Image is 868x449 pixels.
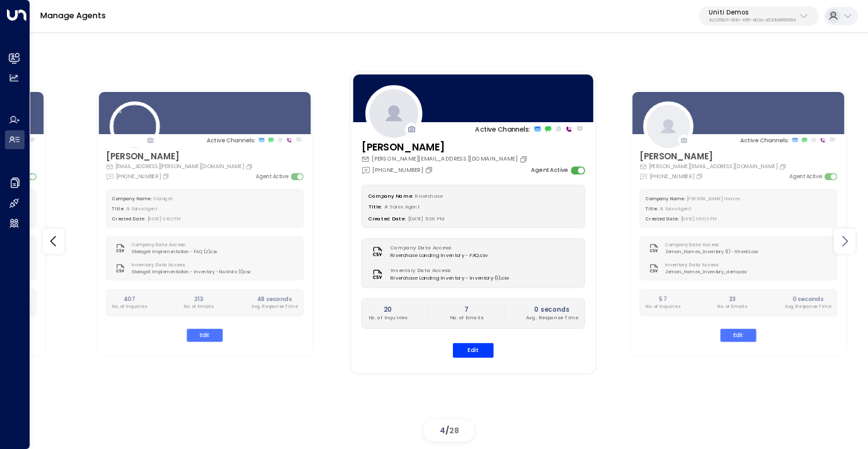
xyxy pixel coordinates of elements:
[112,295,146,304] h2: 407
[709,18,796,23] p: 4c025b01-9fa0-46ff-ab3a-a620b886896e
[184,304,213,310] p: No. of Emails
[106,150,254,163] h3: [PERSON_NAME]
[789,173,821,180] label: Agent Active
[740,135,789,144] p: Active Channels:
[110,101,160,152] img: 110_headshot.jpg
[106,172,171,180] div: [PHONE_NUMBER]
[526,314,578,322] p: Avg. Response Time
[646,206,658,212] label: Title:
[362,140,530,155] h3: [PERSON_NAME]
[251,304,297,310] p: Avg. Response Time
[384,203,420,210] span: AI Sales Agent
[717,304,746,310] p: No. of Emails
[449,425,459,436] span: 28
[424,419,474,441] div: /
[779,163,788,170] button: Copy
[532,166,568,175] label: Agent Active
[126,206,157,212] span: AI Sales Agent
[368,203,382,210] label: Title:
[207,135,255,144] p: Active Channels:
[665,248,758,254] span: Zeman_Homes_Inventory (1) - Sheet2.csv
[391,267,505,275] label: Inventory Data Access:
[415,192,443,198] span: Riverchase
[646,295,680,304] h2: 57
[646,216,678,222] label: Created Date:
[362,155,530,164] div: [PERSON_NAME][EMAIL_ADDRESS][DOMAIN_NAME]
[362,166,435,175] div: [PHONE_NUMBER]
[687,196,739,202] span: [PERSON_NAME] Homes
[665,262,743,268] label: Inventory Data Access:
[639,172,704,180] div: [PHONE_NUMBER]
[40,10,106,21] a: Manage Agents
[391,252,488,259] span: Riverchase Landing Inventory - FAQ.csv
[695,173,704,179] button: Copy
[450,314,483,322] p: No. of Emails
[246,163,254,170] button: Copy
[162,173,171,179] button: Copy
[665,268,747,275] span: Zeman_Homes_Inventory_demo.csv
[476,124,530,134] p: Active Channels:
[639,150,788,163] h3: [PERSON_NAME]
[425,166,435,174] button: Copy
[132,248,217,254] span: StorageX Implementation - FAQ (2).csv
[368,215,406,221] label: Created Date:
[520,155,530,163] button: Copy
[646,304,680,310] p: No. of Inquiries
[660,206,691,212] span: AI Sales Agent
[186,329,222,342] button: Edit
[440,425,445,436] span: 4
[112,216,145,222] label: Created Date:
[112,196,151,202] label: Company Name:
[408,215,445,221] span: [DATE] 11:38 PM
[153,196,173,202] span: StorageX
[391,275,509,282] span: Riverchase Landing Inventory - Inventory (1).csv
[251,295,297,304] h2: 48 seconds
[665,242,755,248] label: Company Data Access:
[147,216,181,222] span: [DATE] 04:12 PM
[639,163,788,171] div: [PERSON_NAME][EMAIL_ADDRESS][DOMAIN_NAME]
[680,216,717,222] span: [DATE] 05:03 PM
[184,295,213,304] h2: 213
[112,206,124,212] label: Title:
[450,304,483,314] h2: 7
[720,329,756,342] button: Edit
[132,242,214,248] label: Company Data Access:
[391,244,484,252] label: Company Data Access:
[132,262,247,268] label: Inventory Data Access:
[526,304,578,314] h2: 0 seconds
[132,268,251,275] span: StorageX Implementation - Inventory - No links (1).csv
[368,192,413,198] label: Company Name:
[646,196,685,202] label: Company Name:
[453,343,494,357] button: Edit
[784,295,830,304] h2: 0 seconds
[717,295,746,304] h2: 23
[784,304,830,310] p: Avg. Response Time
[699,6,819,26] button: Uniti Demos4c025b01-9fa0-46ff-ab3a-a620b886896e
[112,304,146,310] p: No. of Inquiries
[256,173,288,180] label: Agent Active
[368,314,407,322] p: No. of Inquiries
[709,9,796,16] p: Uniti Demos
[106,163,254,171] div: [EMAIL_ADDRESS][PERSON_NAME][DOMAIN_NAME]
[368,304,407,314] h2: 20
